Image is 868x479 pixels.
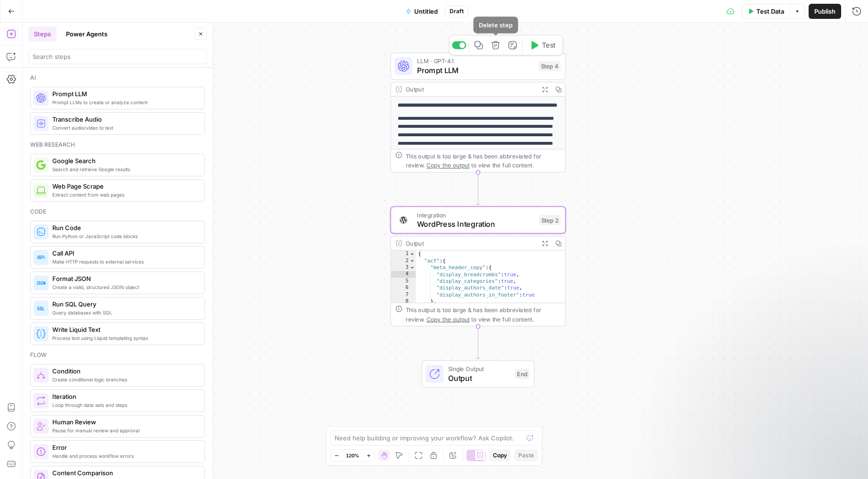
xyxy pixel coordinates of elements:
span: WordPress Integration [417,218,535,230]
span: Toggle code folding, rows 2 through 48 [409,257,415,264]
div: 5 [391,278,416,284]
g: Edge from step_4 to step_2 [476,173,480,206]
div: Code [30,207,205,216]
div: 2 [391,257,416,264]
div: 6 [391,285,416,291]
span: Content Comparison [52,468,197,478]
span: Test Data [756,7,784,16]
span: Run Python or JavaScript code blocks [52,232,197,240]
div: Output [406,85,535,94]
span: Process text using Liquid templating syntax [52,334,197,342]
span: Extract content from web pages [52,191,197,198]
span: Convert audio/video to text [52,124,197,132]
input: Search steps [33,52,203,61]
span: Transcribe Audio [52,115,197,124]
span: Create a valid, structured JSON object [52,283,197,291]
img: WordPress%20logotype.png [398,215,409,226]
div: 7 [391,291,416,298]
span: Copy [493,451,507,460]
div: 3 [391,264,416,271]
span: Prompt LLMs to create or analyze content [52,99,197,106]
div: This output is too large & has been abbreviated for review. to view the full content. [406,152,561,170]
button: Steps [28,26,57,41]
div: Step 4 [539,61,561,72]
div: Step 2 [539,215,561,225]
span: Toggle code folding, rows 1 through 54 [409,251,415,257]
button: Power Agents [60,26,113,41]
span: Call API [52,248,197,258]
div: Ai [30,74,205,82]
div: Flow [30,351,205,359]
button: Paste [515,449,538,462]
span: Error [52,443,197,452]
span: Create conditional logic branches [52,376,197,383]
span: Toggle code folding, rows 3 through 8 [409,264,415,271]
span: Iteration [52,392,197,401]
span: Paste [518,451,534,460]
span: Web Page Scrape [52,182,197,191]
span: Publish [814,7,835,16]
span: Prompt LLM [52,89,197,99]
span: Untitled [414,7,438,16]
span: Loop through data sets and steps [52,401,197,409]
g: Edge from step_2 to end [476,326,480,359]
span: Pause for manual review and approval [52,427,197,434]
div: 8 [391,298,416,305]
div: This output is too large & has been abbreviated for review. to view the full content. [406,306,561,323]
span: Google Search [52,156,197,165]
div: 1 [391,251,416,257]
div: End [515,369,530,379]
div: Output [406,239,535,248]
span: Copy the output [426,162,469,168]
button: Publish [809,4,841,19]
span: Run Code [52,223,197,232]
button: Test [525,38,560,52]
button: Untitled [400,4,443,19]
span: Test [542,40,556,50]
span: Make HTTP requests to external services [52,258,197,265]
span: Copy the output [426,316,469,322]
span: Run SQL Query [52,299,197,309]
span: Single Output [448,364,510,373]
span: LLM · GPT-4.1 [417,57,534,66]
span: Search and retrieve Google results [52,165,197,173]
div: IntegrationWordPress IntegrationStep 2Output{ "acf":{ "meta_header_copy":{ "display_breadcrumbs":... [391,206,566,326]
span: Prompt LLM [417,65,534,76]
span: Output [448,372,510,384]
div: Web research [30,140,205,149]
span: 120% [346,452,359,459]
span: Draft [450,7,464,16]
button: Test Data [742,4,790,19]
span: Write Liquid Text [52,325,197,334]
span: Format JSON [52,274,197,283]
span: Condition [52,366,197,376]
span: Handle and process workflow errors [52,452,197,460]
span: Integration [417,210,535,219]
span: Human Review [52,417,197,427]
span: Query databases with SQL [52,309,197,316]
div: Single OutputOutputEnd [391,360,566,388]
div: 4 [391,271,416,278]
button: Copy [489,449,511,462]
